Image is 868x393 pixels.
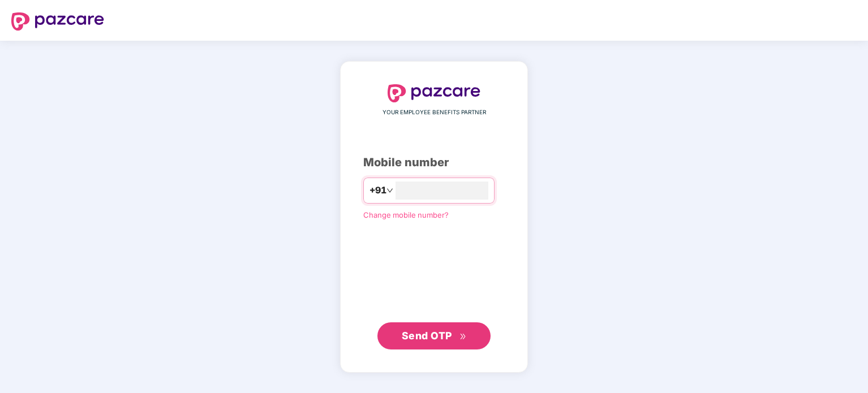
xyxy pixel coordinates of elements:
[363,210,449,219] a: Change mobile number?
[459,333,467,340] span: double-right
[369,183,386,197] span: +91
[377,322,491,349] button: Send OTPdouble-right
[386,187,393,194] span: down
[388,84,480,102] img: logo
[383,108,486,117] span: YOUR EMPLOYEE BENEFITS PARTNER
[402,330,452,342] span: Send OTP
[11,12,104,31] img: logo
[363,154,505,171] div: Mobile number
